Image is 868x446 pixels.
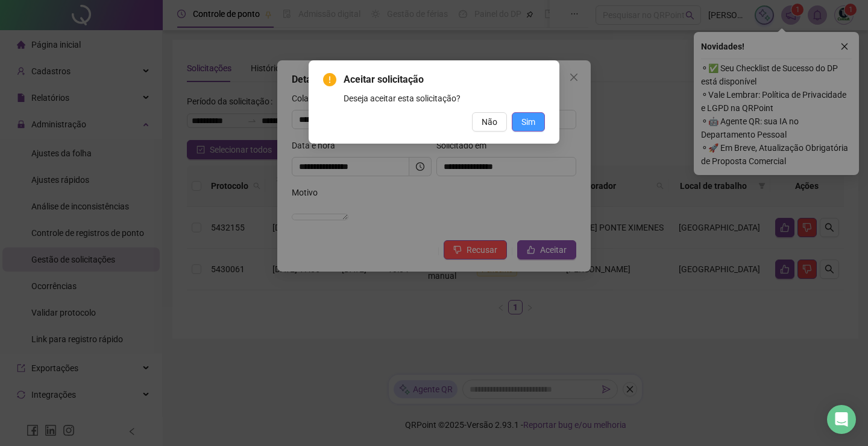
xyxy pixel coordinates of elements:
[482,115,497,129] span: Não
[472,112,507,132] button: Não
[521,115,535,129] span: Sim
[323,73,336,86] span: exclamation-circle
[827,405,856,434] div: Open Intercom Messenger
[344,72,545,87] span: Aceitar solicitação
[344,92,545,105] div: Deseja aceitar esta solicitação?
[512,112,545,132] button: Sim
